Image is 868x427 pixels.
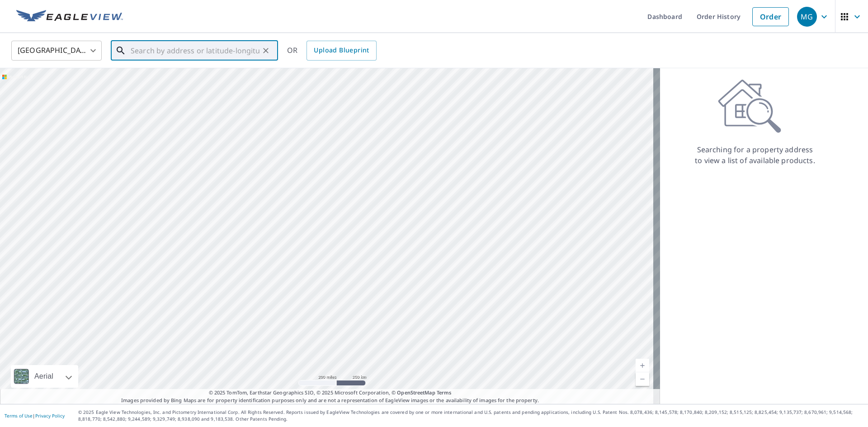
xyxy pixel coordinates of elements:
[131,38,259,63] input: Search by address or latitude-longitude
[16,10,123,23] img: EV Logo
[287,41,377,61] div: OR
[694,144,816,166] p: Searching for a property address to view a list of available products.
[437,389,452,396] a: Terms
[314,45,369,56] span: Upload Blueprint
[5,413,65,418] p: |
[636,372,649,386] a: Current Level 5, Zoom Out
[5,413,33,419] a: Terms of Use
[259,44,272,57] button: Clear
[32,365,56,388] div: Aerial
[11,38,102,63] div: [GEOGRAPHIC_DATA]
[397,389,435,396] a: OpenStreetMap
[636,359,649,372] a: Current Level 5, Zoom In
[78,409,863,422] p: © 2025 Eagle View Technologies, Inc. and Pictometry International Corp. All Rights Reserved. Repo...
[307,41,376,61] a: Upload Blueprint
[209,389,452,397] span: © 2025 TomTom, Earthstar Geographics SIO, © 2025 Microsoft Corporation, ©
[11,365,78,388] div: Aerial
[797,7,817,27] div: MG
[752,7,789,26] a: Order
[35,413,65,419] a: Privacy Policy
